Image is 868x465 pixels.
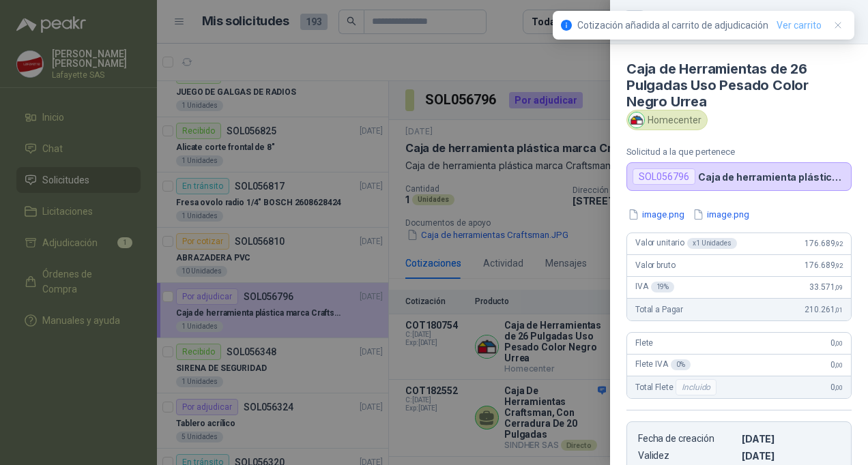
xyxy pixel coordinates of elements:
h4: Caja de Herramientas de 26 Pulgadas Uso Pesado Color Negro Urrea [626,61,852,110]
p: Caja de herramienta plástica marca Craftsman de 26 pulgadas color rojo y nego [698,171,845,183]
div: Homecenter [626,110,708,130]
p: [DATE] [742,433,840,445]
a: Ver carrito [777,18,822,33]
p: Fecha de creación [638,433,736,445]
div: SOL056796 [633,168,695,185]
span: Flete IVA [635,359,691,370]
button: image.png [626,207,686,222]
span: 176.689 [805,239,843,248]
span: Total Flete [635,379,719,395]
span: Flete [635,338,653,348]
span: 0 [830,338,843,348]
span: ,01 [835,306,843,314]
p: Validez [638,450,736,462]
span: ,00 [835,384,843,391]
div: 0 % [671,359,691,370]
span: 0 [830,382,843,392]
span: ,00 [835,361,843,369]
img: Company Logo [629,112,644,127]
span: Total a Pagar [635,305,683,314]
span: ,92 [835,240,843,247]
span: info-circle [561,20,572,31]
span: Valor bruto [635,260,675,270]
div: Incluido [676,379,717,395]
p: [DATE] [742,450,840,462]
span: 176.689 [805,260,843,270]
div: 19 % [651,282,675,292]
button: image.png [691,207,751,222]
p: Solicitud a la que pertenece [626,147,852,157]
span: ,92 [835,262,843,269]
span: Valor unitario [635,238,737,249]
span: 0 [830,360,843,370]
span: ,09 [835,284,843,291]
div: x 1 Unidades [687,238,737,249]
span: ,00 [835,340,843,347]
span: IVA [635,282,674,292]
span: 33.571 [809,282,843,292]
p: Cotización añadida al carrito de adjudicación [577,18,768,33]
span: 210.261 [805,305,843,314]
